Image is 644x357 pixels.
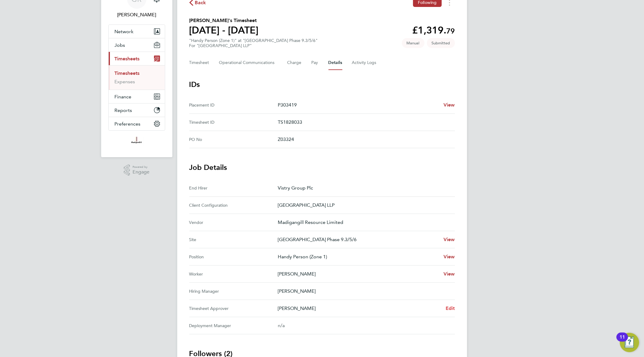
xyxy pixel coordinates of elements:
div: Client Configuration [189,202,278,209]
span: View [444,237,455,242]
span: Goncalo Rodrigues [108,11,165,18]
p: Vistry Group Plc [278,184,450,192]
p: Madigangill Resource Limited [278,219,450,226]
span: Finance [115,94,132,100]
div: End Hirer [189,184,278,192]
p: [PERSON_NAME] [278,288,450,295]
span: This timesheet was manually created. [402,38,425,48]
div: Timesheet Approver [189,305,278,312]
span: Jobs [115,42,125,48]
span: 79 [447,27,455,35]
p: Handy Person (Zone 1) [278,253,439,260]
a: View [444,253,455,260]
span: Edit [446,305,455,311]
span: Engage [133,170,149,175]
button: Details [328,56,342,70]
div: 11 [620,337,625,345]
img: madigangill-logo-retina.png [130,137,143,146]
div: "Handy Person (Zone 1)" at "[GEOGRAPHIC_DATA] Phase 9.3/5/6" [189,38,318,48]
button: Preferences [109,117,165,130]
button: Operational Communications [219,56,278,70]
div: Placement ID [189,101,278,109]
span: View [444,102,455,108]
div: Vendor [189,219,278,226]
h3: Job Details [189,163,455,172]
h1: [DATE] - [DATE] [189,24,259,36]
button: Network [109,25,165,38]
button: Jobs [109,38,165,52]
p: TS1828033 [278,119,450,126]
div: Hiring Manager [189,288,278,295]
div: PO No [189,136,278,143]
div: Site [189,236,278,243]
span: View [444,271,455,277]
button: Open Resource Center, 11 new notifications [620,333,639,352]
p: [PERSON_NAME] [278,270,439,278]
a: Timesheets [115,70,140,76]
div: Position [189,253,278,260]
h2: [PERSON_NAME]'s Timesheet [189,17,259,24]
app-decimal: £1,319. [412,24,455,36]
div: Timesheets [109,65,165,90]
div: For "[GEOGRAPHIC_DATA] LLP" [189,43,318,48]
div: Worker [189,270,278,278]
span: Network [115,29,134,34]
span: Reports [115,107,132,113]
p: Z03324 [278,136,450,143]
span: Powered by [133,164,149,170]
h3: IDs [189,80,455,89]
p: [PERSON_NAME] [278,305,441,312]
button: Activity Logs [352,56,377,70]
p: [GEOGRAPHIC_DATA] LLP [278,202,450,209]
p: P303419 [278,101,439,109]
a: View [444,270,455,278]
div: n/a [278,322,445,329]
a: Go to home page [108,137,165,146]
span: Timesheets [115,56,140,62]
div: Deployment Manager [189,322,278,329]
button: Finance [109,90,165,103]
a: Expenses [115,79,135,84]
button: Pay [312,56,319,70]
span: View [444,254,455,260]
a: Edit [446,305,455,312]
span: Preferences [115,121,141,127]
a: View [444,236,455,243]
button: Reports [109,104,165,117]
button: Charge [287,56,302,70]
span: This timesheet is Submitted. [427,38,455,48]
a: Powered byEngage [124,164,149,176]
button: Timesheet [189,56,210,70]
a: View [444,101,455,109]
div: Timesheet ID [189,119,278,126]
button: Timesheets [109,52,165,65]
p: [GEOGRAPHIC_DATA] Phase 9.3/5/6 [278,236,439,243]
